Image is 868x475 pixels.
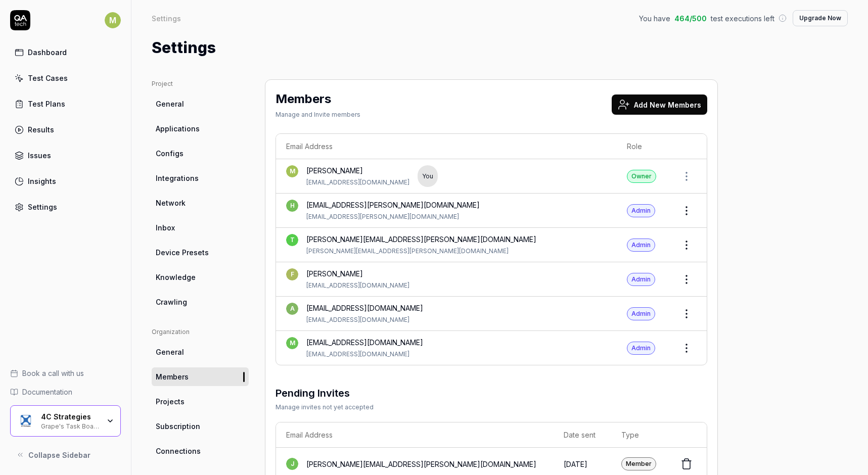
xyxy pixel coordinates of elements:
h1: Settings [152,36,216,59]
button: 4C Strategies Logo4C StrategiesGrape's Task Board Hack [10,405,121,437]
div: You [418,165,438,187]
div: Results [28,124,54,135]
div: [EMAIL_ADDRESS][DOMAIN_NAME] [306,178,409,187]
div: [PERSON_NAME][EMAIL_ADDRESS][PERSON_NAME][DOMAIN_NAME] [306,234,536,245]
div: Insights [28,176,56,186]
div: Owner [627,170,656,183]
div: Admin [627,342,655,355]
span: Book a call with us [22,368,84,378]
button: Open members actions menu [676,269,697,290]
span: test executions left [711,13,774,24]
div: [PERSON_NAME] [306,165,409,176]
span: M [286,165,298,177]
th: Role [617,134,666,159]
button: Open members actions menu [676,235,697,255]
div: Project [152,79,249,88]
a: General [152,343,249,361]
button: Open members actions menu [676,338,697,358]
div: [EMAIL_ADDRESS][PERSON_NAME][DOMAIN_NAME] [306,212,480,221]
a: Configs [152,144,249,163]
span: Device Presets [156,247,209,258]
span: F [286,268,298,280]
a: Test Plans [10,94,121,114]
a: Projects [152,392,249,411]
a: Applications [152,119,249,138]
a: Inbox [152,218,249,237]
div: [PERSON_NAME] [306,268,409,279]
div: Admin [627,273,655,286]
div: 4C Strategies [41,412,100,421]
span: Subscription [156,421,200,432]
span: You have [639,13,670,24]
a: General [152,94,249,113]
div: Organization [152,327,249,337]
div: [PERSON_NAME][EMAIL_ADDRESS][PERSON_NAME][DOMAIN_NAME] [306,459,536,469]
div: Member [621,457,656,470]
span: General [156,99,184,109]
span: t [286,234,298,246]
span: Network [156,198,186,208]
span: h [286,200,298,212]
a: Documentation [10,387,121,397]
div: [PERSON_NAME][EMAIL_ADDRESS][PERSON_NAME][DOMAIN_NAME] [306,247,536,256]
span: Knowledge [156,272,196,282]
span: M [105,12,121,28]
button: Add New Members [612,94,707,115]
div: Issues [28,150,51,161]
a: Knowledge [152,268,249,287]
span: Integrations [156,173,199,183]
div: [EMAIL_ADDRESS][DOMAIN_NAME] [306,281,409,290]
span: m [286,337,298,349]
div: Settings [28,202,57,212]
time: [DATE] [564,460,587,468]
div: Test Plans [28,99,65,109]
div: [EMAIL_ADDRESS][DOMAIN_NAME] [306,337,423,348]
a: Test Cases [10,68,121,88]
a: Dashboard [10,42,121,62]
th: Date sent [554,422,611,448]
span: Crawling [156,297,187,307]
span: Projects [156,396,185,407]
th: Type [611,422,666,448]
span: Applications [156,123,200,134]
button: Upgrade Now [793,10,848,26]
div: Settings [152,13,181,23]
a: Book a call with us [10,368,121,378]
button: Collapse Sidebar [10,445,121,465]
a: Integrations [152,169,249,187]
button: Open members actions menu [676,166,697,186]
span: General [156,347,184,357]
button: Open members actions menu [676,304,697,324]
span: a [286,303,298,315]
div: Test Cases [28,73,68,83]
a: Crawling [152,293,249,311]
div: Admin [627,307,655,320]
img: 4C Strategies Logo [17,412,35,430]
div: [EMAIL_ADDRESS][PERSON_NAME][DOMAIN_NAME] [306,200,480,210]
span: Collapse Sidebar [28,450,90,460]
span: Configs [156,148,184,159]
a: Subscription [152,417,249,436]
a: Settings [10,197,121,217]
a: Results [10,120,121,139]
button: M [105,10,121,30]
button: Open members actions menu [676,201,697,221]
div: Manage and Invite members [276,110,360,119]
div: Grape's Task Board Hack [41,421,100,430]
span: 464 / 500 [674,13,707,24]
a: Issues [10,146,121,165]
div: [EMAIL_ADDRESS][DOMAIN_NAME] [306,315,423,324]
span: Members [156,371,189,382]
span: Inbox [156,222,175,233]
h3: Pending Invites [276,386,374,401]
h2: Members [276,90,331,108]
a: Connections [152,442,249,460]
th: Email Address [276,134,617,159]
th: Email Address [276,422,554,448]
div: Manage invites not yet accepted [276,403,374,412]
div: Admin [627,239,655,252]
a: Network [152,194,249,212]
div: [EMAIL_ADDRESS][DOMAIN_NAME] [306,350,423,359]
span: j [286,458,298,470]
div: [EMAIL_ADDRESS][DOMAIN_NAME] [306,303,423,313]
